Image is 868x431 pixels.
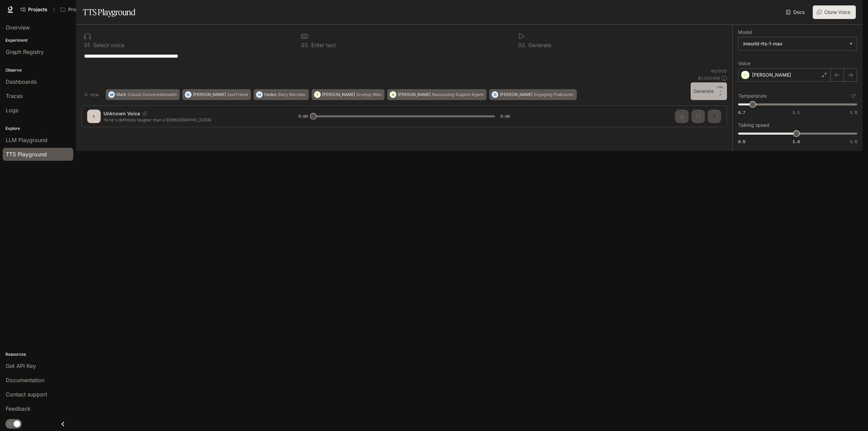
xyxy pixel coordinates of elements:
[489,89,577,100] button: D[PERSON_NAME]Engaging Podcaster
[500,93,533,97] p: [PERSON_NAME]
[716,85,724,97] p: ⏎
[850,92,857,100] button: Reset to default
[312,89,384,100] button: T[PERSON_NAME]Grumpy Man
[58,3,117,16] button: Open workspace menu
[698,75,720,81] p: $ 0.000460
[185,89,191,100] div: O
[738,30,752,35] p: Model
[314,89,320,100] div: T
[398,93,431,97] p: [PERSON_NAME]
[310,42,336,48] p: Enter text
[785,5,807,19] a: Docs
[793,139,800,144] span: 1.0
[227,93,248,97] p: Sad Friend
[850,139,857,144] span: 1.5
[850,110,857,115] span: 1.5
[278,93,306,97] p: Story Narrator
[301,42,310,48] p: 0 2 .
[793,110,800,115] span: 1.1
[711,68,727,74] p: 46 / 1000
[128,93,177,97] p: Casual Conversationalist
[738,61,750,66] p: Voice
[83,5,135,19] h1: TTS Playground
[432,93,484,97] p: Reassuring Support Agent
[390,89,396,100] div: A
[322,93,355,97] p: [PERSON_NAME]
[182,89,251,100] button: O[PERSON_NAME]Sad Friend
[534,93,574,97] p: Engaging Podcaster
[738,37,857,50] div: inworld-tts-1-max
[492,89,498,100] div: D
[193,93,226,97] p: [PERSON_NAME]
[738,139,745,144] span: 0.5
[28,7,47,13] span: Projects
[738,94,767,98] p: Temperature
[738,123,769,128] p: Talking speed
[387,89,487,100] button: A[PERSON_NAME]Reassuring Support Agent
[51,6,58,13] div: /
[106,89,180,100] button: MMarkCasual Conversationalist
[256,89,262,100] div: H
[738,110,745,115] span: 0.7
[108,89,115,100] div: M
[264,93,276,97] p: Hades
[716,85,724,93] p: CTRL +
[527,42,551,48] p: Generate
[356,93,381,97] p: Grumpy Man
[84,42,92,48] p: 0 1 .
[18,3,51,16] a: Go to projects
[68,7,106,13] p: Project [PERSON_NAME]
[743,40,846,47] div: inworld-tts-1-max
[752,72,791,78] p: [PERSON_NAME]
[116,93,126,97] p: Mark
[254,89,309,100] button: HHadesStory Narrator
[518,42,527,48] p: 0 3 .
[691,82,727,100] button: GenerateCTRL +⏎
[92,42,124,48] p: Select voice
[81,89,103,100] button: Hide
[813,5,856,19] button: Clone Voice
